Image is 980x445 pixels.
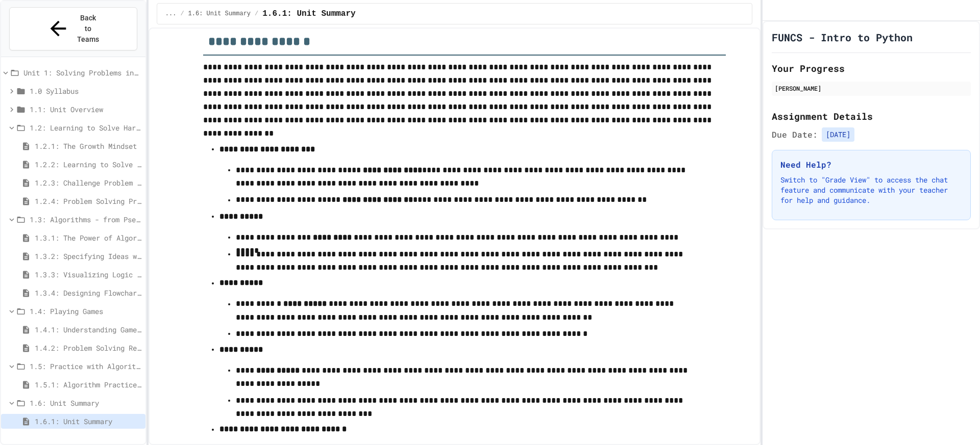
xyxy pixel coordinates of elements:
span: 1.3.4: Designing Flowcharts [35,287,141,298]
span: Unit 1: Solving Problems in Computer Science [23,67,141,78]
button: Back to Teams [9,7,137,50]
span: 1.6.1: Unit Summary [35,416,141,427]
span: 1.0 Syllabus [30,86,141,96]
h3: Need Help? [780,159,962,171]
span: 1.3.3: Visualizing Logic with Flowcharts [35,269,141,280]
h1: FUNCS - Intro to Python [772,30,913,44]
span: 1.2.2: Learning to Solve Hard Problems [35,159,141,170]
p: Switch to "Grade View" to access the chat feature and communicate with your teacher for help and ... [780,175,962,205]
span: / [255,10,258,18]
h2: Assignment Details [772,109,971,123]
span: 1.2.3: Challenge Problem - The Bridge [35,177,141,188]
h2: Your Progress [772,61,971,75]
span: 1.4.2: Problem Solving Reflection [35,343,141,353]
span: 1.4.1: Understanding Games with Flowcharts [35,324,141,335]
span: Due Date: [772,128,818,141]
span: 1.1: Unit Overview [30,104,141,115]
span: 1.2.4: Problem Solving Practice [35,196,141,206]
span: / [180,10,184,18]
span: 1.4: Playing Games [30,306,141,317]
span: 1.2.1: The Growth Mindset [35,141,141,151]
span: 1.3: Algorithms - from Pseudocode to Flowcharts [30,214,141,225]
span: 1.6.1: Unit Summary [262,8,355,20]
span: 1.3.2: Specifying Ideas with Pseudocode [35,251,141,261]
span: 1.5.1: Algorithm Practice Exercises [35,379,141,390]
span: Back to Teams [76,13,100,45]
div: [PERSON_NAME] [775,84,968,93]
span: 1.2: Learning to Solve Hard Problems [30,122,141,133]
span: 1.6: Unit Summary [30,398,141,408]
span: [DATE] [822,127,854,142]
span: 1.5: Practice with Algorithms [30,361,141,372]
span: 1.3.1: The Power of Algorithms [35,232,141,243]
span: 1.6: Unit Summary [188,10,251,18]
span: ... [165,10,177,18]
